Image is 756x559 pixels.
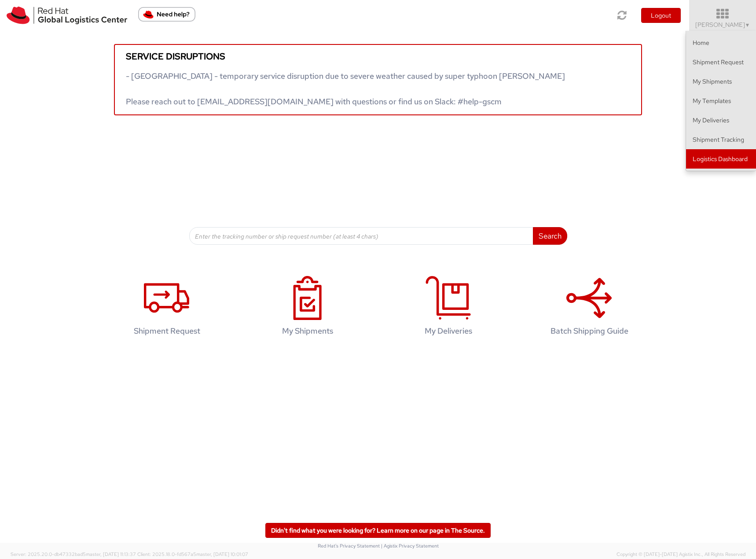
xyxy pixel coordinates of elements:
[242,267,374,349] a: My Shipments
[532,327,646,335] h4: Batch Shipping Guide
[196,551,248,557] span: master, [DATE] 10:01:07
[381,543,439,549] a: | Agistix Privacy Statement
[110,327,224,335] h4: Shipment Request
[101,267,233,349] a: Shipment Request
[686,52,756,72] a: Shipment Request
[686,110,756,130] a: My Deliveries
[11,551,136,557] span: Server: 2025.20.0-db47332bad5
[686,91,756,110] a: My Templates
[251,327,364,335] h4: My Shipments
[265,523,491,538] a: Didn't find what you were looking for? Learn more on our page in The Source.
[617,551,745,558] span: Copyright © [DATE]-[DATE] Agistix Inc., All Rights Reserved
[126,51,630,61] h5: Service disruptions
[86,551,136,557] span: master, [DATE] 11:13:37
[114,44,642,115] a: Service disruptions - [GEOGRAPHIC_DATA] - temporary service disruption due to severe weather caus...
[686,130,756,149] a: Shipment Tracking
[686,149,756,169] a: Logistics Dashboard
[745,22,750,29] span: ▼
[189,227,533,245] input: Enter the tracking number or ship request number (at least 4 chars)
[686,72,756,91] a: My Shipments
[382,267,514,349] a: My Deliveries
[318,543,380,549] a: Red Hat's Privacy Statement
[137,551,248,557] span: Client: 2025.18.0-fd567a5
[695,21,750,29] span: [PERSON_NAME]
[533,227,567,245] button: Search
[523,267,655,349] a: Batch Shipping Guide
[7,7,127,24] img: rh-logistics-00dfa346123c4ec078e1.svg
[138,7,195,22] button: Need help?
[392,327,505,335] h4: My Deliveries
[686,33,756,52] a: Home
[641,8,681,23] button: Logout
[126,71,565,107] span: - [GEOGRAPHIC_DATA] - temporary service disruption due to severe weather caused by super typhoon ...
